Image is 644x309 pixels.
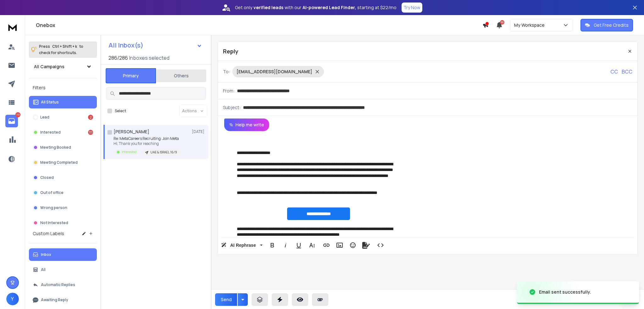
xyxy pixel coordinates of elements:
p: Re: MetaCareers Recruiting: Join Meta [114,136,181,141]
button: Help me write [224,119,269,131]
p: [DATE] [192,129,206,134]
div: Email sent successfully. [539,289,591,295]
button: Out of office [29,186,97,199]
button: Y [6,293,19,305]
p: Awaiting Reply [41,297,68,302]
p: 113 [15,112,20,117]
button: Bold (Ctrl+B) [266,239,278,251]
p: BCC [622,68,632,75]
button: More Text [306,239,318,251]
button: Send [215,293,237,306]
button: Inbox [29,248,97,261]
div: 111 [88,130,93,135]
div: 2 [88,115,93,120]
p: [EMAIL_ADDRESS][DOMAIN_NAME] [236,69,312,75]
button: Interested111 [29,126,97,139]
button: Not Interested [29,217,97,229]
p: CC [610,68,618,75]
button: Others [156,69,206,83]
button: Primary [106,68,156,83]
p: My Workspace [514,22,547,28]
button: Awaiting Reply [29,294,97,306]
p: Try Now [403,4,420,11]
p: Inbox [41,252,51,257]
h1: All Campaigns [34,63,64,70]
p: To: [223,69,230,75]
p: From: [223,88,235,94]
p: Not Interested [40,220,68,225]
p: Meeting Booked [40,145,71,150]
p: Closed [40,175,54,180]
p: Interested [122,150,136,154]
button: Underline (Ctrl+U) [293,239,305,251]
p: Automatic Replies [41,282,75,287]
strong: verified leads [253,4,283,11]
button: Insert Link (Ctrl+K) [320,239,332,251]
p: Interested [40,130,61,135]
p: Get only with our starting at $22/mo [235,4,397,11]
button: Signature [360,239,372,251]
span: 50 [500,20,504,25]
h1: All Inbox(s) [108,42,143,48]
button: All Campaigns [29,60,97,73]
p: Get Free Credits [594,22,629,28]
h3: Inboxes selected [129,54,169,62]
p: All [41,267,46,272]
h3: Custom Labels [33,230,64,237]
p: Subject: [223,104,241,111]
p: Out of office [40,190,64,195]
button: Automatic Replies [29,279,97,291]
button: Meeting Completed [29,156,97,169]
p: Meeting Completed [40,160,78,165]
p: Reply [223,47,238,56]
p: UAE & ISRAEL 16/9 [150,150,177,155]
span: Ctrl + Shift + k [51,43,78,50]
button: All Inbox(s) [103,39,207,52]
p: Press to check for shortcuts. [39,43,83,56]
span: 286 / 286 [108,54,128,62]
button: Insert Image (Ctrl+P) [334,239,346,251]
button: Italic (Ctrl+I) [280,239,291,251]
h3: Filters [29,83,97,92]
p: Hi, Thank you for reaching [114,141,181,146]
span: AI Rephrase [229,243,257,248]
button: Try Now [402,3,422,13]
button: Meeting Booked [29,141,97,154]
button: Get Free Credits [580,19,633,31]
h1: [PERSON_NAME] [114,129,149,135]
button: Wrong person [29,201,97,214]
a: 113 [5,115,18,127]
img: logo [6,21,19,33]
strong: AI-powered Lead Finder, [303,4,356,11]
label: Select [115,108,126,113]
button: All Status [29,96,97,108]
button: Closed [29,171,97,184]
button: Lead2 [29,111,97,124]
h1: Onebox [36,21,482,29]
p: Lead [40,115,49,120]
button: AI Rephrase [220,239,264,251]
button: Code View [375,239,386,251]
p: All Status [41,100,59,105]
button: All [29,263,97,276]
button: Emoticons [347,239,359,251]
p: Wrong person [40,205,67,210]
